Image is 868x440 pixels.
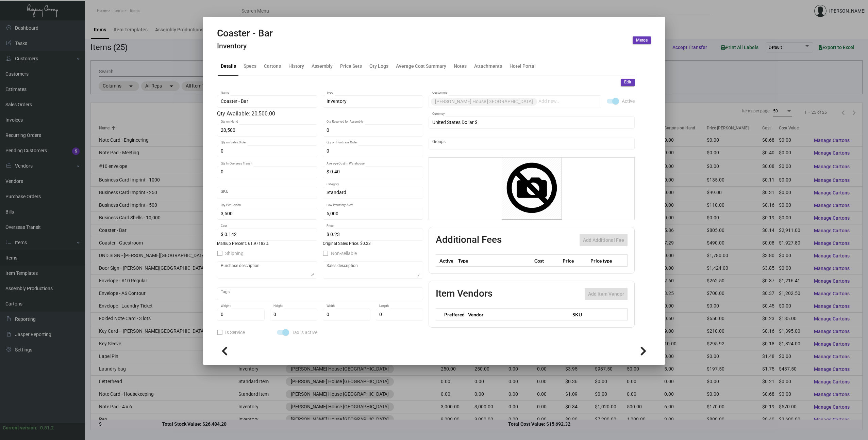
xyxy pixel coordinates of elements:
button: Merge [633,36,651,44]
span: Add Additional Fee [583,237,624,243]
div: Details [221,63,236,70]
div: Qty Available: 20,500.00 [217,110,423,118]
span: Is Service [225,328,245,336]
th: Price type [589,255,619,267]
h2: Coaster - Bar [217,28,273,39]
th: Preffered [436,309,465,320]
div: Price Sets [340,63,362,70]
div: Average Cost Summary [396,63,446,70]
div: Notes [454,63,467,70]
div: Attachments [474,63,502,70]
div: 0.51.2 [40,424,54,431]
button: Add Additional Fee [580,234,628,246]
div: Current version: [3,424,37,431]
th: Price [561,255,589,267]
th: Vendor [465,309,569,320]
input: Add new.. [432,141,631,146]
mat-chip: [PERSON_NAME] House [GEOGRAPHIC_DATA] [431,98,537,106]
input: Add new.. [538,99,598,104]
span: Active [622,97,635,105]
h4: Inventory [217,42,273,50]
button: Edit [621,79,635,86]
div: Hotel Portal [510,63,536,70]
button: Add item Vendor [585,288,628,300]
div: Assembly [312,63,333,70]
th: SKU [569,309,627,320]
span: Tax is active [292,328,317,336]
th: Active [436,255,457,267]
div: History [288,63,304,70]
div: Cartons [264,63,281,70]
span: Add item Vendor [588,291,624,297]
th: Type [456,255,533,267]
span: Edit [624,79,631,85]
th: Cost [533,255,561,267]
span: Non-sellable [331,249,357,257]
span: Merge [636,37,648,43]
h2: Additional Fees [436,234,502,246]
div: Specs [244,63,256,70]
h2: Item Vendors [436,288,493,300]
span: Shipping [225,249,244,257]
div: Qty Logs [369,63,388,70]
